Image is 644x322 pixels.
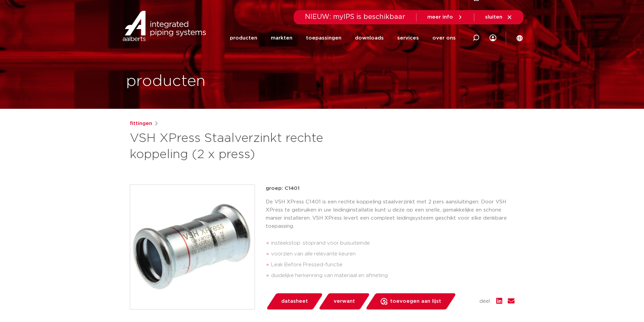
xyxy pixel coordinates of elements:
a: datasheet [266,293,323,309]
span: meer info [427,15,453,20]
span: sluiten [485,15,502,20]
li: duidelijke herkenning van materiaal en afmeting [271,270,515,281]
li: voorzien van alle relevante keuren [271,249,515,259]
a: services [397,24,419,52]
a: toepassingen [306,24,341,52]
span: toevoegen aan lijst [390,296,441,307]
a: sluiten [485,14,512,20]
img: Product Image for VSH XPress Staalverzinkt rechte koppeling (2 x press) [130,185,255,309]
span: datasheet [281,296,308,307]
h1: VSH XPress Staalverzinkt rechte koppeling (2 x press) [130,130,384,163]
li: insteekstop: stoprand voor buisuiteinde [271,238,515,249]
a: fittingen [130,120,152,128]
span: deel: [479,297,491,305]
li: Leak Before Pressed-functie [271,259,515,270]
nav: Menu [230,24,456,52]
a: downloads [355,24,384,52]
a: producten [230,24,257,52]
p: groep: C1401 [266,184,515,193]
div: my IPS [490,24,496,52]
span: NIEUW: myIPS is beschikbaar [305,14,405,20]
span: verwant [334,296,355,307]
a: meer info [427,14,463,20]
h1: producten [126,71,206,92]
a: over ons [432,24,456,52]
a: markten [271,24,292,52]
a: verwant [318,293,370,309]
p: De VSH XPress C1401 is een rechte koppeling staalverzinkt met 2 pers aansluitingen. Door VSH XPre... [266,198,515,230]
